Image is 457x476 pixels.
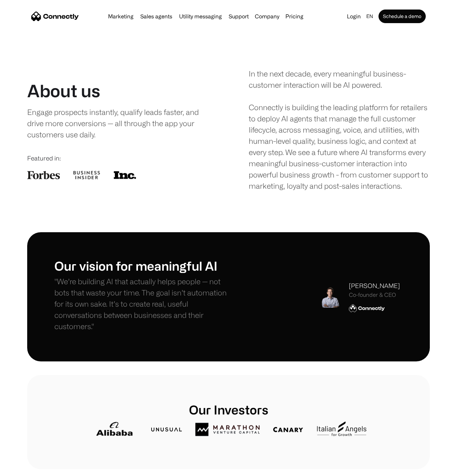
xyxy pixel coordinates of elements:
[349,292,400,298] div: Co-founder & CEO
[27,154,208,163] div: Featured in:
[27,81,100,101] h1: About us
[54,258,229,273] h1: Our vision for meaningful AI
[27,106,199,140] div: Engage prospects instantly, qualify leads faster, and drive more conversions — all through the ap...
[349,281,400,290] div: [PERSON_NAME]
[138,14,175,19] a: Sales agents
[344,12,364,21] a: Login
[255,12,279,21] div: Company
[366,12,373,21] div: en
[249,68,430,191] div: In the next decade, every meaningful business-customer interaction will be AI powered. Connectly ...
[7,463,41,474] aside: Language selected: English
[283,14,306,19] a: Pricing
[54,276,229,332] p: "We’re building AI that actually helps people — not bots that waste your time. The goal isn’t aut...
[31,11,79,21] a: home
[379,10,426,23] a: Schedule a demo
[14,464,41,474] ul: Language list
[91,402,366,417] h1: Our Investors
[176,14,225,19] a: Utility messaging
[226,14,251,19] a: Support
[364,12,377,21] div: en
[253,12,281,21] div: Company
[105,14,136,19] a: Marketing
